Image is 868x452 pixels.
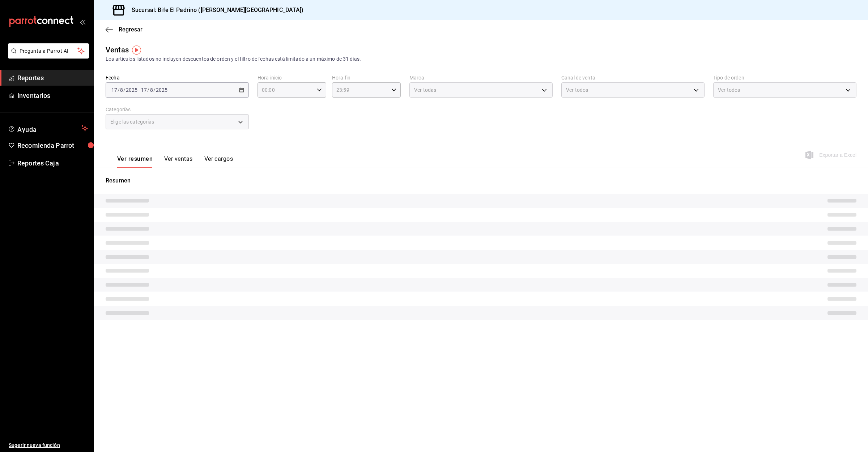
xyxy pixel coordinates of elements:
input: -- [141,87,147,93]
input: -- [150,87,153,93]
span: Ver todas [414,86,436,94]
input: -- [111,87,118,93]
input: ---- [156,87,168,93]
span: Ver todos [566,86,588,94]
input: ---- [125,87,138,93]
label: Fecha [106,75,249,80]
span: / [118,87,120,93]
label: Hora inicio [258,75,326,80]
label: Tipo de orden [713,75,856,80]
span: Inventarios [17,91,88,100]
span: - [139,87,140,93]
span: Reportes Caja [17,158,88,168]
button: Pregunta a Parrot AI [8,43,89,59]
h3: Sucursal: Bife El Padrino ([PERSON_NAME][GEOGRAPHIC_DATA]) [126,6,304,14]
span: / [123,87,125,93]
div: navigation tabs [117,155,233,168]
div: Los artículos listados no incluyen descuentos de orden y el filtro de fechas está limitado a un m... [106,55,856,63]
span: Ayuda [17,124,78,133]
a: Pregunta a Parrot AI [5,52,89,60]
p: Resumen [106,176,856,185]
span: Recomienda Parrot [17,141,88,150]
span: Ver todos [718,86,740,94]
span: / [147,87,149,93]
button: Ver resumen [117,155,153,168]
span: Elige las categorías [110,118,154,125]
img: Tooltip marker [132,46,141,55]
button: Ver ventas [164,155,193,168]
button: Ver cargos [204,155,233,168]
input: -- [120,87,123,93]
span: Reportes [17,73,88,83]
span: / [153,87,156,93]
div: Ventas [106,44,129,55]
span: Regresar [119,26,142,33]
span: Pregunta a Parrot AI [20,47,78,55]
label: Hora fin [332,75,401,80]
label: Categorías [106,107,249,112]
button: open_drawer_menu [80,19,85,25]
span: Sugerir nueva función [9,442,88,449]
label: Marca [409,75,553,80]
button: Regresar [106,26,142,33]
label: Canal de venta [561,75,705,80]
